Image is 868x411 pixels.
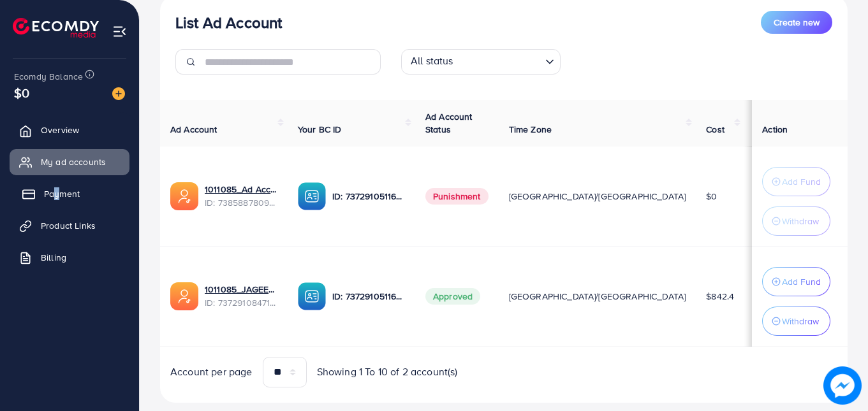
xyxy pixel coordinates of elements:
span: Cost [706,123,725,136]
span: Product Links [41,219,96,232]
span: Your BC ID [298,123,342,136]
img: ic-ads-acc.e4c84228.svg [170,282,198,310]
span: Create new [774,16,820,29]
button: Create new [761,11,832,34]
span: Approved [425,288,480,305]
p: Add Fund [782,274,821,289]
span: $0 [706,190,717,203]
button: Withdraw [762,206,830,236]
span: Payment [44,187,80,200]
span: [GEOGRAPHIC_DATA]/[GEOGRAPHIC_DATA] [509,190,686,203]
img: image [112,87,125,100]
span: ID: 7372910847120932881 [205,296,277,309]
span: ID: 7385887809581842448 [205,196,277,209]
button: Add Fund [762,167,830,196]
p: Withdraw [782,213,819,229]
img: menu [112,24,127,39]
span: Ecomdy Balance [14,70,83,83]
h3: List Ad Account [175,13,282,32]
img: logo [13,18,99,38]
a: My ad accounts [10,149,129,175]
span: $842.4 [706,290,734,303]
span: Ad Account [170,123,217,136]
span: Ad Account Status [425,110,473,136]
span: $0 [14,83,29,102]
a: 1011085_Ad Account _ 2___1719661030983 [205,183,277,196]
span: Punishment [425,188,489,205]
span: My ad accounts [41,155,106,168]
button: Add Fund [762,267,830,296]
span: [GEOGRAPHIC_DATA]/[GEOGRAPHIC_DATA] [509,290,686,303]
span: Time Zone [509,123,552,136]
a: Payment [10,181,129,206]
p: ID: 7372910511618392080 [332,289,405,304]
a: 1011085_JAGEER_1716639595369 [205,283,277,296]
p: Add Fund [782,174,821,189]
img: ic-ba-acc.ded83a64.svg [298,182,326,210]
input: Search for option [457,52,540,71]
div: <span class='underline'>1011085_JAGEER_1716639595369</span></br>7372910847120932881 [205,283,277,309]
span: Overview [41,124,79,136]
span: Account per page [170,364,253,379]
a: Billing [10,245,129,270]
img: image [823,366,862,405]
img: ic-ba-acc.ded83a64.svg [298,282,326,310]
div: Search for option [401,49,561,75]
img: ic-ads-acc.e4c84228.svg [170,182,198,210]
p: Withdraw [782,314,819,329]
span: Action [762,123,788,136]
button: Withdraw [762,306,830,336]
span: Showing 1 To 10 of 2 account(s) [317,364,458,379]
span: Billing [41,251,66,264]
div: <span class='underline'>1011085_Ad Account _ 2___1719661030983</span></br>7385887809581842448 [205,183,277,209]
a: Product Links [10,213,129,238]
a: Overview [10,117,129,143]
span: All status [408,51,456,71]
p: ID: 7372910511618392080 [332,189,405,204]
